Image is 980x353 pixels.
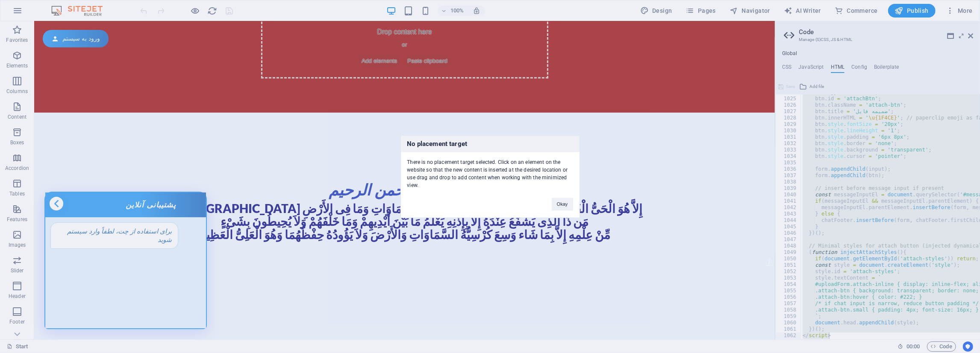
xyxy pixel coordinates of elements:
[401,136,580,152] h3: No placement target
[10,170,173,308] div: پنجره چت
[370,34,417,46] span: Paste clipboard
[401,152,580,189] div: There is no placement target selected. Click on an element on the website so that the new content...
[9,9,74,26] button: ورود به سیستم
[324,34,366,46] span: Add elements
[16,201,144,228] div: برای استفاده از چت، لطفاً وارد سیستم شوید
[552,198,573,210] button: Okay
[11,171,172,196] div: عنوان پنجره چت
[91,179,142,188] span: پشتیبانی آنلاین
[15,175,30,190] button: بستن چت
